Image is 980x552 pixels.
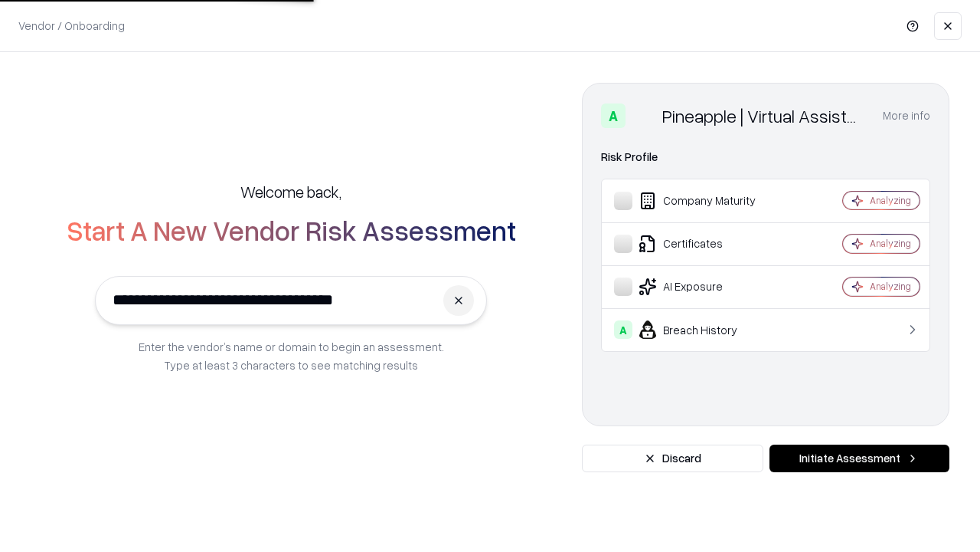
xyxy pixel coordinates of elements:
[870,194,911,207] div: Analyzing
[67,215,516,245] h2: Start A New Vendor Risk Assessment
[582,445,763,472] button: Discard
[870,280,911,293] div: Analyzing
[139,337,444,374] p: Enter the vendor’s name or domain to begin an assessment. Type at least 3 characters to see match...
[769,445,949,472] button: Initiate Assessment
[18,18,125,34] p: Vendor / Onboarding
[240,181,341,202] h5: Welcome back,
[632,103,656,128] img: Pineapple | Virtual Assistant Agency
[662,103,864,128] div: Pineapple | Virtual Assistant Agency
[614,235,797,253] div: Certificates
[614,320,632,339] div: A
[883,102,930,130] button: More info
[614,320,797,339] div: Breach History
[870,237,911,250] div: Analyzing
[614,278,797,296] div: AI Exposure
[601,148,930,166] div: Risk Profile
[601,103,626,128] div: A
[614,192,797,210] div: Company Maturity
